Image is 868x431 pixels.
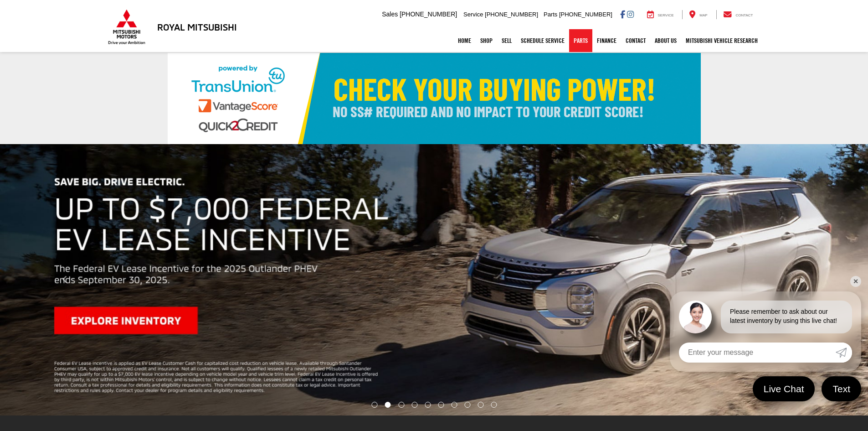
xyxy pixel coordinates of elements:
a: Mitsubishi Vehicle Research [681,29,762,52]
li: Go to slide number 7. [451,402,457,408]
span: Map [699,13,707,17]
a: Shop [476,29,497,52]
span: Service [463,11,483,18]
span: Sales [382,10,398,18]
a: Facebook: Click to visit our Facebook page [620,10,625,18]
span: Text [828,383,855,395]
a: Submit [836,343,852,363]
a: Map [682,10,714,19]
img: Mitsubishi [106,9,147,45]
span: Contact [735,13,753,17]
a: About Us [650,29,681,52]
h3: Royal Mitsubishi [157,22,237,32]
span: [PHONE_NUMBER] [559,11,612,18]
a: Finance [592,29,621,52]
button: Click to view next picture. [738,162,868,397]
span: [PHONE_NUMBER] [400,10,457,18]
span: [PHONE_NUMBER] [485,11,538,18]
a: Live Chat [753,376,815,401]
a: Schedule Service: Opens in a new tab [516,29,569,52]
span: Service [658,13,674,17]
li: Go to slide number 6. [438,402,444,408]
li: Go to slide number 4. [412,402,418,408]
span: Live Chat [759,383,809,395]
a: Service [640,10,681,19]
li: Go to slide number 10. [491,402,497,408]
input: Enter your message [679,343,836,363]
a: Instagram: Click to visit our Instagram page [627,10,634,18]
li: Go to slide number 1. [371,402,377,408]
span: Parts [544,11,557,18]
a: Parts: Opens in a new tab [569,29,592,52]
a: Text [822,376,861,401]
div: Please remember to ask about our latest inventory by using this live chat! [721,301,852,333]
img: Check Your Buying Power [168,53,701,144]
a: Sell [497,29,516,52]
a: Home [453,29,476,52]
li: Go to slide number 2. [385,402,391,408]
img: Agent profile photo [679,301,712,333]
li: Go to slide number 3. [399,402,405,408]
a: Contact [621,29,650,52]
a: Contact [716,10,760,19]
li: Go to slide number 8. [464,402,470,408]
li: Go to slide number 9. [478,402,483,408]
li: Go to slide number 5. [425,402,431,408]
